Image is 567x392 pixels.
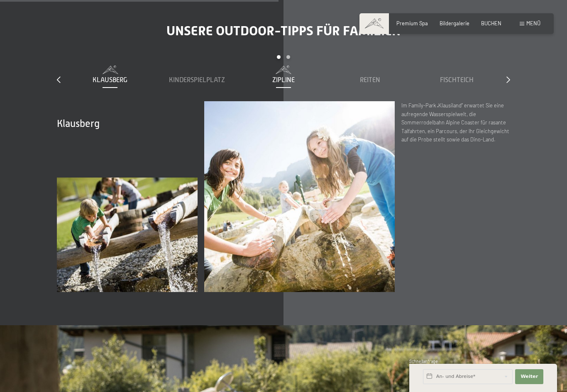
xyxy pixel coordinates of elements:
img: Ein Familienhotel in Südtirol zum Verlieben [204,101,395,292]
a: BUCHEN [481,20,501,27]
span: Unsere Outdoor-Tipps für Familien [166,23,401,39]
span: Menü [526,20,540,27]
div: Carousel Pagination [67,55,500,66]
div: Carousel Page 1 (Current Slide) [277,55,281,59]
span: Klausberg [93,76,127,84]
span: Kinderspielplatz [169,76,225,84]
span: Schnellanfrage [409,359,438,364]
span: Zipline [272,76,295,84]
button: Weiter [515,369,543,384]
div: Carousel Page 2 [286,55,290,59]
a: Premium Spa [396,20,428,27]
span: Reiten [360,76,380,84]
p: Im Family-Park „Klausiland“ erwartet Sie eine aufregende Wasserspielwelt, die Sommerrodelbahn Alp... [401,101,510,144]
span: Weiter [521,373,538,380]
a: Bildergalerie [440,20,469,27]
span: Fischteich [440,76,474,84]
span: Klausberg [57,118,100,129]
